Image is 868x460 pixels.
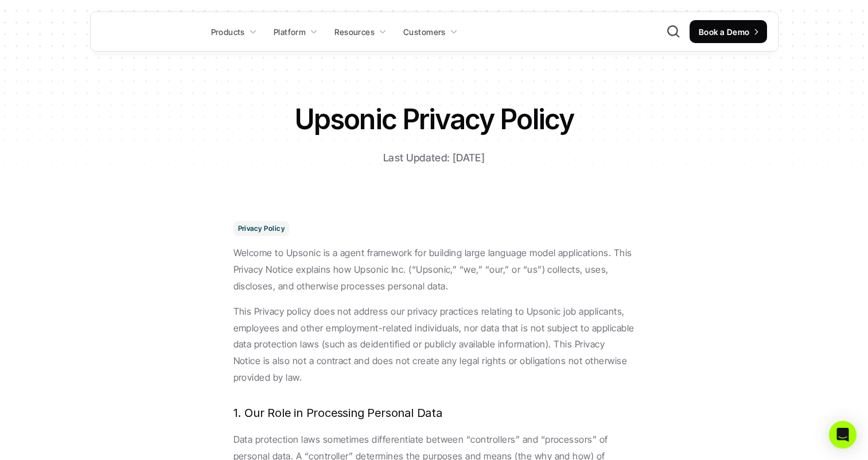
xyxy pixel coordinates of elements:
[829,421,857,449] div: Open Intercom Messenger
[666,24,681,39] button: Search Icon
[204,21,264,42] a: Products
[211,26,245,38] p: Products
[403,26,446,38] p: Customers
[238,225,285,233] p: Privacy Policy
[233,100,635,138] h1: Upsonic Privacy Policy
[233,245,635,294] p: Welcome to Upsonic is a agent framework for building large language model applications. This Priv...
[233,403,635,423] h2: 1. Our Role in Processing Personal Data
[334,26,375,38] p: Resources
[699,26,750,38] p: Book a Demo
[690,20,767,43] a: Book a Demo
[291,150,578,167] p: Last Updated: [DATE]
[233,303,635,386] p: This Privacy policy does not address our privacy practices relating to Upsonic job applicants, em...
[274,26,306,38] p: Platform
